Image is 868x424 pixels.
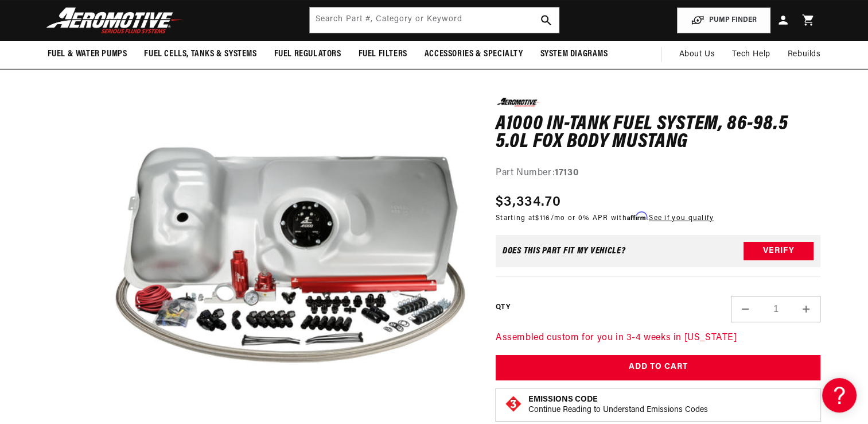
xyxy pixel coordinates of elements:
[528,395,708,415] button: Emissions CodeContinue Reading to Understand Emissions Codes
[39,41,136,68] summary: Fuel & Water Pumps
[425,48,523,60] span: Accessories & Specialty
[779,41,830,68] summary: Rebuilds
[649,215,714,222] a: See if you qualify - Learn more about Affirm Financing (opens in modal)
[540,48,608,60] span: System Diagrams
[416,41,532,68] summary: Accessories & Specialty
[788,48,821,61] span: Rebuilds
[359,48,407,60] span: Fuel Filters
[744,242,813,260] button: Verify
[555,168,578,177] strong: 17130
[135,41,265,68] summary: Fuel Cells, Tanks & Systems
[677,7,770,33] button: PUMP FINDER
[679,50,715,59] span: About Us
[144,48,256,60] span: Fuel Cells, Tanks & Systems
[732,48,770,61] span: Tech Help
[504,395,523,413] img: Emissions code
[528,395,598,404] strong: Emissions Code
[496,331,821,346] p: Assembled custom for you in 3-4 weeks in [US_STATE]
[496,115,821,151] h1: A1000 In-Tank Fuel System, 86-98.5 5.0L Fox Body Mustang
[310,7,559,33] input: Search by Part Number, Category or Keyword
[350,41,416,68] summary: Fuel Filters
[496,354,821,380] button: Add to Cart
[532,41,617,68] summary: System Diagrams
[48,48,127,60] span: Fuel & Water Pumps
[723,41,779,68] summary: Tech Help
[496,192,562,213] span: $3,334.70
[43,7,186,34] img: Aeromotive
[503,246,626,256] div: Does This part fit My vehicle?
[670,41,723,68] a: About Us
[528,405,708,415] p: Continue Reading to Understand Emissions Codes
[534,7,559,33] button: search button
[274,48,341,60] span: Fuel Regulators
[266,41,350,68] summary: Fuel Regulators
[496,213,714,223] p: Starting at /mo or 0% APR with .
[496,302,510,312] label: QTY
[627,212,647,221] span: Affirm
[496,165,821,180] div: Part Number:
[535,215,550,222] span: $116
